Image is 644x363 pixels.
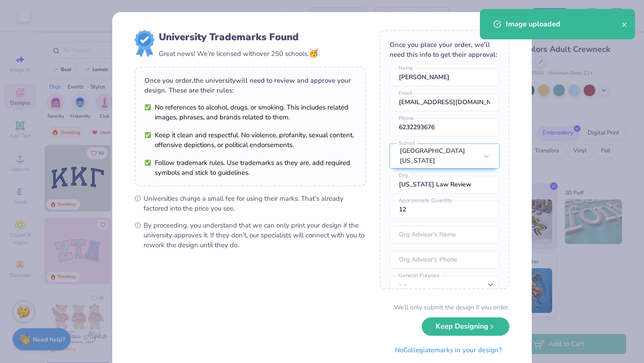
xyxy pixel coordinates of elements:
[144,194,366,213] span: Universities charge a small fee for using their marks. That’s already factored into the price you...
[135,30,154,57] img: license-marks-badge.png
[390,251,500,269] input: Org Advisor's Phone
[400,146,478,166] div: [GEOGRAPHIC_DATA][US_STATE]
[159,30,318,44] div: University Trademarks Found
[622,19,628,30] button: close
[422,317,509,336] button: Keep Designing
[390,40,500,59] div: Once you place your order, we’ll need this info to get their approval:
[390,93,500,111] input: Email
[390,226,500,244] input: Org Advisor's Name
[144,130,356,150] li: Keep it clean and respectful. No violence, profanity, sexual content, offensive depictions, or po...
[144,102,356,122] li: No references to alcohol, drugs, or smoking. This includes related images, phrases, and brands re...
[309,48,318,59] span: 🥳
[506,19,622,30] div: Image uploaded
[159,47,318,59] div: Great news! We’re licensed with over 250 schools.
[390,201,500,219] input: Approximate Quantity
[144,76,356,95] div: Once you order, the university will need to review and approve your design. These are their rules:
[390,176,500,194] input: Org
[390,118,500,136] input: Phone
[144,158,356,177] li: Follow trademark rules. Use trademarks as they are, add required symbols and stick to guidelines.
[390,68,500,86] input: Name
[387,341,509,359] button: NoCollegiatemarks in your design?
[144,220,366,250] span: By proceeding, you understand that we can only print your design if the university approves it. I...
[394,303,509,312] div: We’ll only submit the design if you order.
